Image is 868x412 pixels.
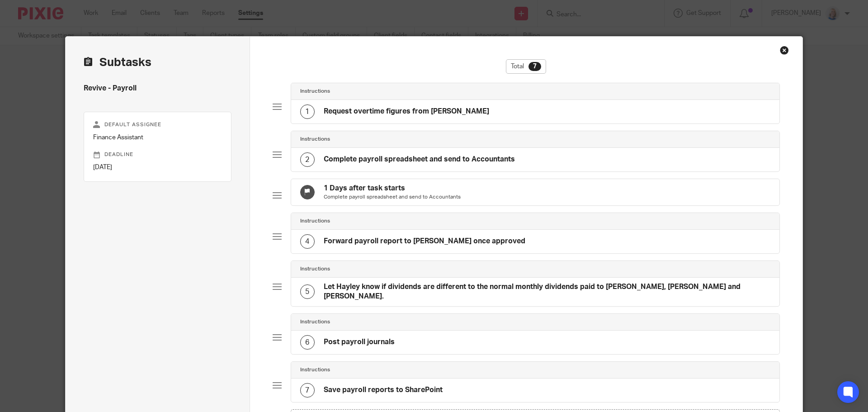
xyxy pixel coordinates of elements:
h4: Instructions [300,218,330,225]
p: Complete payroll spreadsheet and send to Accountants [324,194,461,201]
div: 7 [528,62,541,71]
div: 2 [300,152,315,167]
p: Default assignee [93,121,222,128]
h4: Let Hayley know if dividends are different to the normal monthly dividends paid to [PERSON_NAME],... [324,282,771,302]
h4: Forward payroll report to [PERSON_NAME] once approved [324,237,525,246]
div: 1 [300,104,315,119]
h4: Revive - Payroll [84,84,231,93]
p: Deadline [93,151,222,158]
h4: Instructions [300,136,330,143]
h2: Subtasks [84,55,151,70]
div: Total [506,59,546,74]
div: Close this dialog window [780,46,789,55]
p: Finance Assistant [93,133,222,142]
h4: Instructions [300,88,330,95]
div: 5 [300,284,315,299]
div: 7 [300,383,315,398]
h4: 1 Days after task starts [324,184,461,193]
div: 6 [300,335,315,350]
h4: Instructions [300,318,330,326]
h4: Instructions [300,265,330,273]
h4: Request overtime figures from [PERSON_NAME] [324,107,489,116]
h4: Post payroll journals [324,337,395,347]
h4: Complete payroll spreadsheet and send to Accountants [324,155,515,164]
p: [DATE] [93,163,222,172]
h4: Instructions [300,366,330,374]
h4: Save payroll reports to SharePoint [324,385,443,395]
div: 4 [300,234,315,249]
